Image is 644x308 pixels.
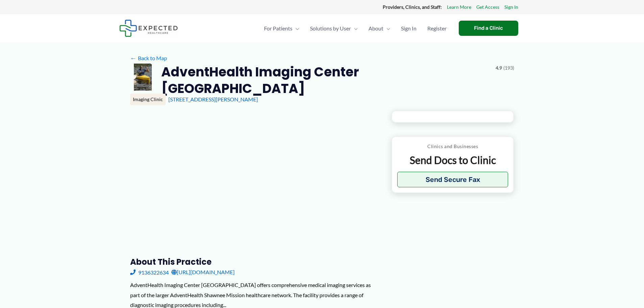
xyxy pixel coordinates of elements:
span: Sign In [401,17,416,40]
a: ←Back to Map [130,53,167,63]
a: Find a Clinic [459,21,518,36]
a: For PatientsMenu Toggle [259,17,305,40]
strong: Providers, Clinics, and Staff: [383,4,442,10]
a: AboutMenu Toggle [363,17,396,40]
span: For Patients [264,17,292,40]
nav: Primary Site Navigation [259,17,452,40]
img: Expected Healthcare Logo - side, dark font, small [119,20,178,37]
span: Register [427,17,447,40]
a: Sign In [396,17,422,40]
button: Send Secure Fax [397,172,508,187]
span: Solutions by User [310,17,351,40]
span: Menu Toggle [383,17,390,40]
a: Get Access [476,3,499,11]
a: [STREET_ADDRESS][PERSON_NAME] [168,96,258,102]
span: ← [130,55,137,61]
a: [URL][DOMAIN_NAME] [171,267,235,277]
a: 9136322634 [130,267,169,277]
span: 4.9 [496,64,502,72]
a: Register [422,17,452,40]
p: Clinics and Businesses [397,142,508,151]
h2: AdventHealth Imaging Center [GEOGRAPHIC_DATA] [161,64,490,97]
a: Sign In [504,3,518,11]
div: Imaging Clinic [130,94,166,105]
p: Send Docs to Clinic [397,153,508,167]
span: (193) [503,64,514,72]
a: Solutions by UserMenu Toggle [305,17,363,40]
span: Menu Toggle [292,17,299,40]
a: Learn More [447,3,471,11]
h3: About this practice [130,257,381,267]
span: About [368,17,383,40]
span: Menu Toggle [351,17,358,40]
